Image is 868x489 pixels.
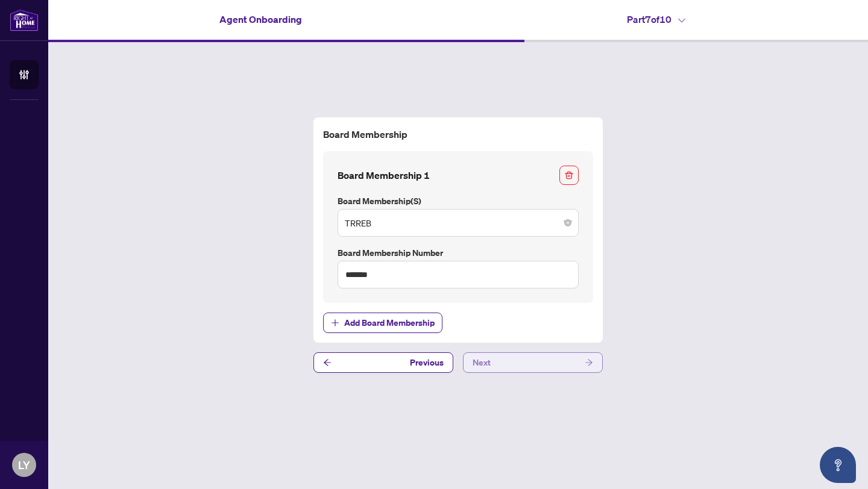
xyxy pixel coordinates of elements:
h4: Board Membership 1 [338,168,430,182]
label: Board Membership(s) [338,195,579,208]
h4: Part 7 of 10 [627,12,685,26]
h4: Agent Onboarding [219,12,302,26]
label: Board Membership Number [338,246,579,260]
button: Open asap [820,447,856,483]
img: logo [10,9,39,31]
span: plus [331,319,339,327]
span: Add Board Membership [344,313,435,332]
span: LY [18,456,30,473]
h4: Board Membership [323,127,593,142]
span: Next [473,353,491,372]
button: Next [463,352,603,373]
span: arrow-left [323,358,332,367]
button: Add Board Membership [323,313,442,333]
span: arrow-right [585,358,593,367]
span: TRREB [345,211,571,234]
span: close-circle [564,219,571,226]
span: Previous [410,353,444,372]
button: Previous [313,352,453,373]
